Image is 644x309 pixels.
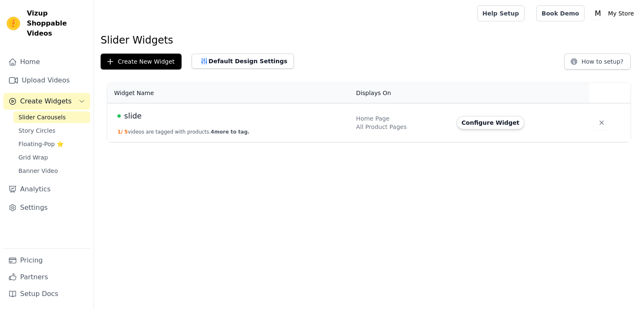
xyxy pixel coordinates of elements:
[20,96,72,106] span: Create Widgets
[13,111,90,123] a: Slider Carousels
[351,83,451,103] th: Displays On
[605,6,637,21] p: My Store
[3,93,90,110] button: Create Widgets
[3,54,90,70] a: Home
[117,129,249,135] button: 1/ 5videos are tagged with products.4more to tag.
[117,114,121,118] span: Live Published
[564,59,631,67] a: How to setup?
[101,33,637,47] h1: Slider Widgets
[457,116,525,129] button: Configure Widget
[477,5,525,21] a: Help Setup
[3,181,90,198] a: Analytics
[18,167,58,175] span: Banner Video
[117,129,123,135] span: 1 /
[18,153,48,162] span: Grid Wrap
[536,5,584,21] a: Book Demo
[594,115,609,130] button: Delete widget
[107,83,351,103] th: Widget Name
[356,123,446,131] div: All Product Pages
[18,113,66,121] span: Slider Carousels
[211,129,249,135] span: 4 more to tag.
[7,17,20,30] img: Vizup
[125,129,128,135] span: 5
[13,138,90,150] a: Floating-Pop ⭐
[3,286,90,302] a: Setup Docs
[13,125,90,136] a: Story Circles
[3,252,90,269] a: Pricing
[124,110,142,122] span: slide
[3,72,90,89] a: Upload Videos
[101,54,182,70] button: Create New Widget
[3,199,90,216] a: Settings
[591,6,637,21] button: M My Store
[356,114,446,123] div: Home Page
[595,9,601,18] text: M
[13,152,90,163] a: Grid Wrap
[27,8,87,39] span: Vizup Shoppable Videos
[13,165,90,177] a: Banner Video
[18,126,55,135] span: Story Circles
[564,54,631,70] button: How to setup?
[18,140,64,148] span: Floating-Pop ⭐
[192,54,294,69] button: Default Design Settings
[3,269,90,286] a: Partners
